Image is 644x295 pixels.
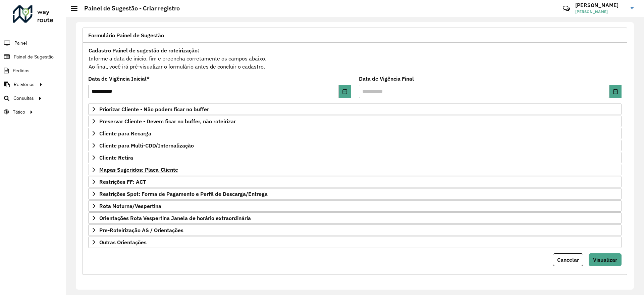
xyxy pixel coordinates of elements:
a: Orientações Rota Vespertina Janela de horário extraordinária [88,212,622,224]
a: Preservar Cliente - Devem ficar no buffer, não roteirizar [88,116,622,127]
a: Restrições Spot: Forma de Pagamento e Perfil de Descarga/Entrega [88,188,622,200]
span: Pedidos [13,67,30,74]
span: Preservar Cliente - Devem ficar no buffer, não roteirizar [99,119,236,124]
span: Orientações Rota Vespertina Janela de horário extraordinária [99,215,251,221]
a: Priorizar Cliente - Não podem ficar no buffer [88,103,622,115]
a: Pre-Roteirização AS / Orientações [88,224,622,236]
h3: [PERSON_NAME] [575,2,626,8]
button: Choose Date [339,85,351,98]
a: Contato Rápido [559,1,574,16]
span: Restrições Spot: Forma de Pagamento e Perfil de Descarga/Entrega [99,191,268,197]
span: Visualizar [593,256,617,263]
div: Informe a data de inicio, fim e preencha corretamente os campos abaixo. Ao final, você irá pré-vi... [88,46,622,71]
span: Cliente para Recarga [99,131,151,136]
span: Relatórios [14,81,35,88]
span: Cancelar [557,256,579,263]
span: Cliente para Multi-CDD/Internalização [99,143,194,148]
span: Priorizar Cliente - Não podem ficar no buffer [99,107,209,112]
label: Data de Vigência Inicial [88,75,150,83]
span: Tático [13,109,25,116]
span: Mapas Sugeridos: Placa-Cliente [99,167,178,172]
span: Painel [14,40,27,47]
a: Rota Noturna/Vespertina [88,200,622,212]
label: Data de Vigência Final [359,75,414,83]
a: Cliente para Recarga [88,128,622,139]
span: Painel de Sugestão [14,53,54,60]
button: Choose Date [609,85,622,98]
span: Restrições FF: ACT [99,179,146,184]
button: Visualizar [589,253,622,266]
a: Outras Orientações [88,237,622,248]
h2: Painel de Sugestão - Criar registro [77,5,180,12]
a: Cliente Retira [88,152,622,163]
strong: Cadastro Painel de sugestão de roteirização: [89,47,199,54]
span: Formulário Painel de Sugestão [88,33,164,38]
a: Restrições FF: ACT [88,176,622,187]
span: Pre-Roteirização AS / Orientações [99,227,183,233]
span: [PERSON_NAME] [575,9,626,15]
a: Cliente para Multi-CDD/Internalização [88,140,622,151]
span: Cliente Retira [99,155,133,160]
span: Consultas [13,95,34,102]
span: Rota Noturna/Vespertina [99,203,161,209]
a: Mapas Sugeridos: Placa-Cliente [88,164,622,175]
span: Outras Orientações [99,240,147,245]
button: Cancelar [553,253,583,266]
